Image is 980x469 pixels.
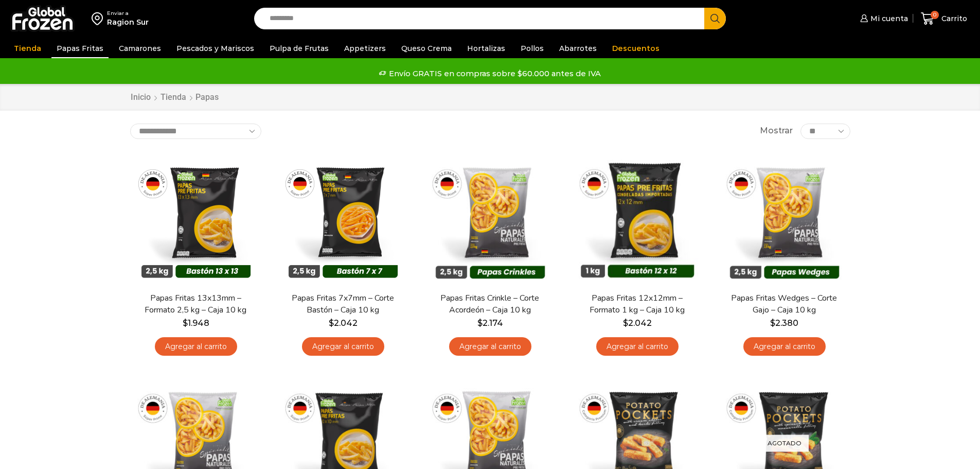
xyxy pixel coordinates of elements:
a: Papas Fritas 7x7mm – Corte Bastón – Caja 10 kg [283,292,402,316]
a: Tienda [9,39,46,58]
span: $ [623,318,628,328]
a: Papas Fritas Wedges – Corte Gajo – Caja 10 kg [725,292,843,316]
span: $ [477,318,483,328]
a: Papas Fritas Crinkle – Corte Acordeón – Caja 10 kg [431,292,549,316]
span: $ [183,318,188,328]
a: Hortalizas [462,39,510,58]
nav: Breadcrumb [130,92,219,103]
span: Carrito [939,13,967,24]
span: $ [329,318,334,328]
a: Papas Fritas 13x13mm – Formato 2,5 kg – Caja 10 kg [136,292,255,316]
bdi: 2.042 [623,318,652,328]
a: Papas Fritas [51,39,109,58]
a: Descuentos [607,39,665,58]
a: Pulpa de Frutas [264,39,334,58]
a: Abarrotes [554,39,602,58]
a: Agregar al carrito: “Papas Fritas 13x13mm - Formato 2,5 kg - Caja 10 kg” [155,337,237,356]
bdi: 2.042 [329,318,358,328]
bdi: 2.174 [477,318,503,328]
a: Camarones [114,39,166,58]
a: Agregar al carrito: “Papas Fritas Crinkle - Corte Acordeón - Caja 10 kg” [449,337,531,356]
a: Inicio [130,92,151,103]
a: Tienda [160,92,187,103]
p: Agotado [760,435,809,452]
bdi: 2.380 [770,318,798,328]
span: 0 [931,11,939,19]
a: 0 Carrito [918,7,970,31]
a: Appetizers [339,39,391,58]
a: Agregar al carrito: “Papas Fritas 7x7mm - Corte Bastón - Caja 10 kg” [302,337,384,356]
a: Papas Fritas 12x12mm – Formato 1 kg – Caja 10 kg [578,292,696,316]
a: Agregar al carrito: “Papas Fritas Wedges – Corte Gajo - Caja 10 kg” [743,337,826,356]
span: Mi cuenta [868,13,908,24]
div: Ragion Sur [107,17,149,27]
h1: Papas [195,92,219,102]
button: Search button [704,8,726,29]
span: $ [770,318,775,328]
bdi: 1.948 [183,318,209,328]
a: Pescados y Mariscos [171,39,259,58]
a: Agregar al carrito: “Papas Fritas 12x12mm - Formato 1 kg - Caja 10 kg” [596,337,679,356]
select: Pedido de la tienda [130,124,261,139]
a: Pollos [515,39,549,58]
a: Queso Crema [396,39,457,58]
a: Mi cuenta [858,8,908,29]
div: Enviar a [107,10,149,17]
span: Mostrar [760,125,793,137]
img: address-field-icon.svg [92,10,107,27]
